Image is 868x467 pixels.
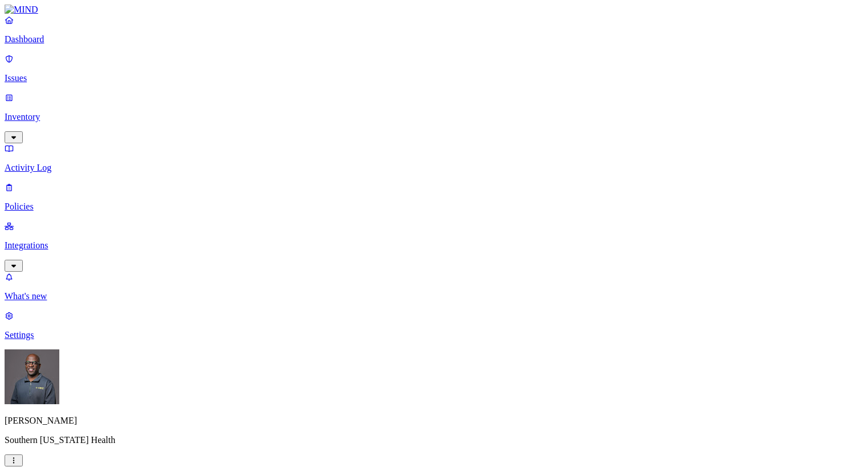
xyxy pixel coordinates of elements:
p: Activity Log [5,163,863,173]
p: Settings [5,330,863,340]
p: Inventory [5,112,863,122]
p: What's new [5,291,863,301]
p: Integrations [5,240,863,251]
img: MIND [5,5,38,15]
img: Gregory Thomas [5,349,59,404]
p: Issues [5,73,863,83]
p: [PERSON_NAME] [5,416,863,426]
p: Dashboard [5,34,863,45]
p: Southern [US_STATE] Health [5,435,863,445]
p: Policies [5,202,863,212]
